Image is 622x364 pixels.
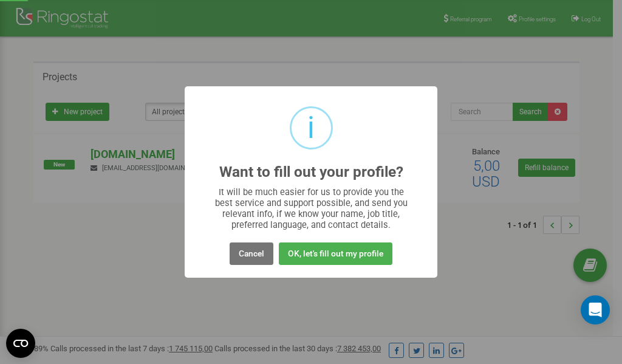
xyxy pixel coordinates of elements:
div: i [307,108,315,148]
button: OK, let's fill out my profile [279,242,392,265]
button: Cancel [230,242,273,265]
button: Open CMP widget [6,329,35,358]
h2: Want to fill out your profile? [219,164,403,180]
div: It will be much easier for us to provide you the best service and support possible, and send you ... [209,187,414,230]
div: Open Intercom Messenger [581,295,610,325]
